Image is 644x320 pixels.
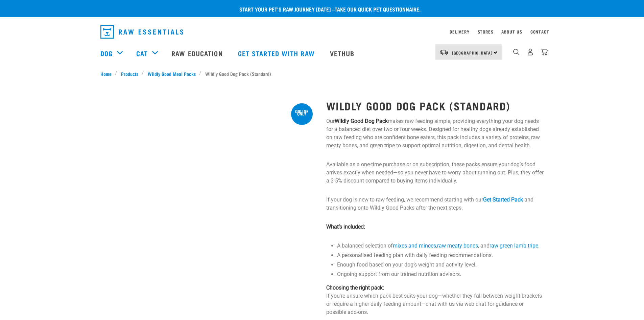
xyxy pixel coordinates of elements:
[326,100,544,112] h1: Wildly Good Dog Pack (Standard)
[337,251,544,259] li: A personalised feeding plan with daily feeding recommendations.
[439,49,449,55] img: van-moving.png
[231,40,323,67] a: Get started with Raw
[450,30,469,33] a: Delivery
[95,22,549,41] nav: dropdown navigation
[527,48,534,56] img: user.png
[541,48,548,56] img: home-icon@2x.png
[136,48,148,58] a: Cat
[165,40,231,67] a: Raw Education
[483,196,523,203] a: Get Started Pack
[437,242,478,249] a: raw meaty bones
[323,40,363,67] a: Vethub
[393,242,436,249] a: mixes and minces
[144,70,199,77] a: Wildly Good Meal Packs
[326,117,544,150] p: Our makes raw feeding simple, providing everything your dog needs for a balanced diet over two or...
[326,284,384,291] strong: Choosing the right pack:
[452,51,493,54] span: [GEOGRAPHIC_DATA]
[100,70,544,77] nav: breadcrumbs
[335,7,421,10] a: take our quick pet questionnaire.
[326,223,365,230] strong: What’s included:
[100,70,115,77] a: Home
[326,161,544,185] p: Available as a one-time purchase or on subscription, these packs ensure your dog’s food arrives e...
[117,70,142,77] a: Products
[337,261,544,269] li: Enough food based on your dog’s weight and activity level.
[335,118,388,124] strong: Wildly Good Dog Pack
[530,30,549,33] a: Contact
[337,242,544,250] li: A balanced selection of , , and .
[326,196,544,212] p: If your dog is new to raw feeding, we recommend starting with our and transitioning onto Wildly G...
[478,30,494,33] a: Stores
[100,25,183,39] img: Raw Essentials Logo
[513,49,520,55] img: home-icon-1@2x.png
[100,48,113,58] a: Dog
[326,284,544,316] p: If you're unsure which pack best suits your dog—whether they fall between weight brackets or requ...
[100,99,318,317] img: Dog 0 2sec
[490,242,538,249] a: raw green lamb tripe
[337,270,544,278] li: Ongoing support from our trained nutrition advisors.
[501,30,522,33] a: About Us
